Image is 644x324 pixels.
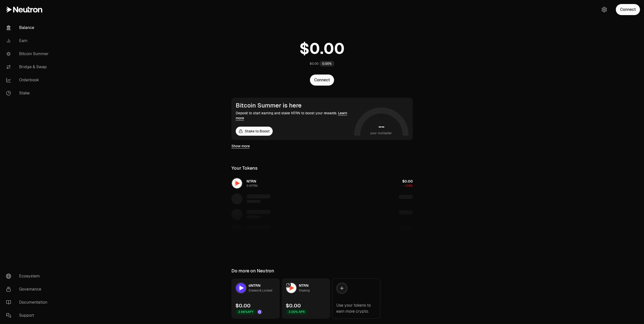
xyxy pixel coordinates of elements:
[2,34,54,47] a: Earn
[236,127,273,136] a: Stake to Boost
[258,310,262,314] img: Drop
[299,283,308,288] span: NTRN
[2,270,54,283] a: Ecosystem
[235,302,251,309] div: $0.00
[236,111,352,121] div: Deposit to start earning and stake NTRN to boost your rewards.
[319,61,334,66] div: 0.00%
[2,74,54,87] a: Orderbook
[2,296,54,309] a: Documentation
[378,123,384,131] h1: --
[249,288,272,293] div: Staked & Locked
[282,278,330,319] a: NTRN LogoNTRNStaking$0.003.00% APR
[310,62,318,66] div: $0.00
[616,4,640,15] button: Connect
[231,165,258,172] div: Your Tokens
[231,278,280,319] a: dNTRN LogodNTRNStaked & Locked$0.002.66%APYDrop
[236,283,246,293] img: dNTRN Logo
[336,302,376,314] div: Use your tokens to earn more crypto.
[2,87,54,100] a: Stake
[2,21,54,34] a: Balance
[2,60,54,74] a: Bridge & Swap
[299,288,310,293] div: Staking
[310,75,334,86] button: Connect
[235,309,256,315] div: 2.66% APY
[231,143,250,149] a: Show more
[286,309,307,315] div: 3.00% APR
[249,283,260,288] span: dNTRN
[236,102,352,109] div: Bitcoin Summer is here
[2,47,54,60] a: Bitcoin Summer
[286,283,296,293] img: NTRN Logo
[286,302,301,309] div: $0.00
[2,309,54,322] a: Support
[231,267,274,274] div: Do more on Neutron
[370,131,392,136] span: your multiplier
[332,278,380,319] a: Use your tokens to earn more crypto.
[2,283,54,296] a: Governance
